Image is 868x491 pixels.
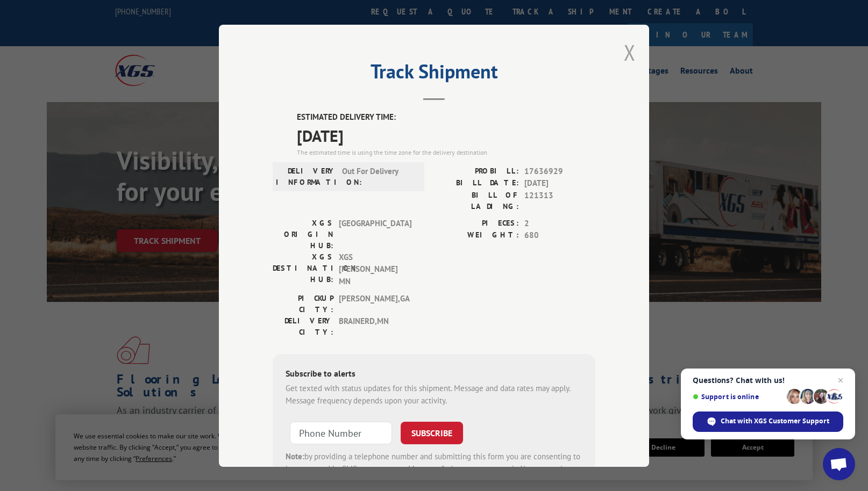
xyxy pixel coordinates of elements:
[434,189,519,212] label: BILL OF LADING:
[342,165,415,187] span: Out For Delivery
[297,123,595,147] span: [DATE]
[434,165,519,177] label: PROBILL:
[297,147,595,157] div: The estimated time is using the time zone for the delivery destination.
[286,451,582,487] div: by providing a telephone number and submitting this form you are consenting to be contacted by SM...
[721,416,829,426] span: Chat with XGS Customer Support
[524,165,595,177] span: 17636929
[286,367,582,382] div: Subscribe to alerts
[286,451,304,461] strong: Note:
[273,217,333,251] label: XGS ORIGIN HUB:
[434,177,519,190] label: BILL DATE:
[524,189,595,212] span: 121313
[339,251,411,287] span: XGS [PERSON_NAME] MN
[524,177,595,190] span: [DATE]
[434,217,519,229] label: PIECES:
[823,448,855,480] div: Open chat
[273,251,333,287] label: XGS DESTINATION HUB:
[434,229,519,242] label: WEIGHT:
[401,422,463,444] button: SUBSCRIBE
[273,315,333,338] label: DELIVERY CITY:
[624,38,636,67] button: Close modal
[273,64,595,84] h2: Track Shipment
[693,376,843,385] span: Questions? Chat with us!
[290,422,392,444] input: Phone Number
[339,293,411,315] span: [PERSON_NAME] , GA
[693,393,783,401] span: Support is online
[339,315,411,338] span: BRAINERD , MN
[524,217,595,229] span: 2
[693,411,843,432] div: Chat with XGS Customer Support
[834,374,847,387] span: Close chat
[297,111,595,124] label: ESTIMATED DELIVERY TIME:
[286,382,582,407] div: Get texted with status updates for this shipment. Message and data rates may apply. Message frequ...
[339,217,411,251] span: [GEOGRAPHIC_DATA]
[276,165,337,187] label: DELIVERY INFORMATION:
[273,293,333,315] label: PICKUP CITY:
[524,229,595,242] span: 680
